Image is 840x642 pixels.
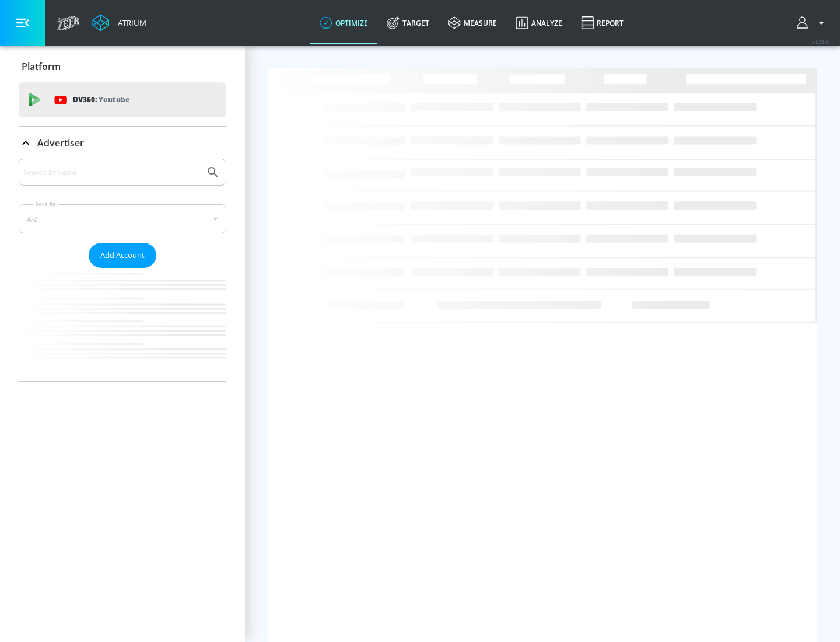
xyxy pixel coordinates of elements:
[310,2,377,44] a: optimize
[439,2,506,44] a: measure
[19,268,226,381] nav: list of Advertiser
[506,2,572,44] a: Analyze
[37,137,84,149] p: Advertiser
[19,82,226,117] div: DV360: Youtube
[19,50,226,83] div: Platform
[377,2,439,44] a: Target
[73,93,129,106] p: DV360:
[22,60,61,73] p: Platform
[23,165,200,180] input: Search by name
[19,204,226,233] div: A-Z
[113,18,146,28] div: Atrium
[19,159,226,381] div: Advertiser
[92,14,146,32] a: Atrium
[89,243,156,268] button: Add Account
[33,200,58,208] label: Sort By
[19,127,226,159] div: Advertiser
[812,39,828,45] span: v 4.25.4
[572,2,633,44] a: Report
[100,249,145,262] span: Add Account
[99,93,129,106] p: Youtube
